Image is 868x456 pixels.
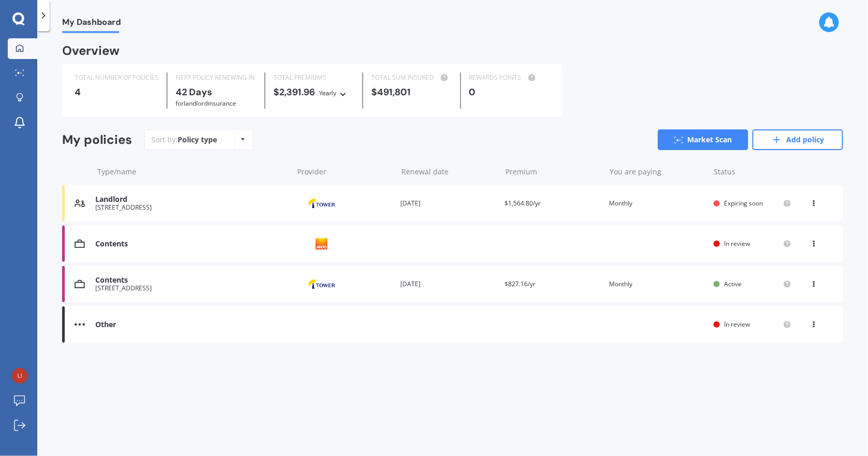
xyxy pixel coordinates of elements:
[724,199,763,208] span: Expiring soon
[658,129,748,150] a: Market Scan
[95,240,287,248] div: Contents
[62,17,121,31] span: My Dashboard
[469,72,550,83] div: REWARDS POINTS
[724,320,750,329] span: In review
[273,72,354,83] div: TOTAL PREMIUMS
[12,368,27,384] img: 97e5979d245ad337873c022601db033a
[714,167,791,177] div: Status
[296,234,348,254] img: Ando
[505,167,601,177] div: Premium
[176,99,236,108] span: for Landlord insurance
[724,280,742,288] span: Active
[75,239,85,249] img: Contents
[75,279,85,289] img: Contents
[753,129,843,150] a: Add policy
[176,86,212,98] b: 42 Days
[609,279,705,289] div: Monthly
[95,204,287,211] div: [STREET_ADDRESS]
[610,167,705,177] div: You are paying
[75,319,85,330] img: Other
[62,133,132,148] div: My policies
[95,195,287,204] div: Landlord
[724,239,750,248] span: In review
[469,87,550,97] div: 0
[297,167,393,177] div: Provider
[371,87,452,97] div: $491,801
[273,87,354,98] div: $2,391.96
[401,167,497,177] div: Renewal date
[609,198,705,209] div: Monthly
[95,276,287,285] div: Contents
[505,280,536,288] span: $827.16/yr
[75,87,158,97] div: 4
[75,198,85,209] img: Landlord
[62,46,120,56] div: Overview
[371,72,452,83] div: TOTAL SUM INSURED
[95,320,287,329] div: Other
[151,135,217,145] div: Sort by:
[178,135,217,145] div: Policy type
[400,279,497,289] div: [DATE]
[176,72,256,83] div: NEXT POLICY RENEWING IN
[505,199,541,208] span: $1,564.80/yr
[296,194,348,213] img: Tower
[319,88,337,98] div: Yearly
[95,285,287,292] div: [STREET_ADDRESS]
[75,72,158,83] div: TOTAL NUMBER OF POLICIES
[97,167,289,177] div: Type/name
[296,274,348,294] img: Tower
[400,198,497,209] div: [DATE]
